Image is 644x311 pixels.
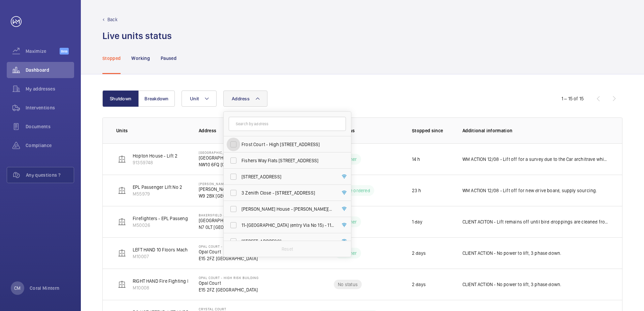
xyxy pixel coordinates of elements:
[199,280,259,286] p: Opal Court
[199,217,261,224] p: [GEOGRAPHIC_DATA]
[102,91,139,107] button: Shutdown
[229,117,346,131] input: Search by address
[241,222,334,229] span: 11-[GEOGRAPHIC_DATA] (entry Via No 15) - 11-[GEOGRAPHIC_DATA] ([STREET_ADDRESS]
[102,55,121,62] p: Stopped
[133,191,182,197] p: M55979
[338,281,358,288] p: No status
[462,281,561,288] p: CLIENT ACTION - No power to lift, 3 phase down.
[199,276,259,280] p: Opal Court - High Risk Building
[118,186,126,195] img: elevator.svg
[412,127,452,134] p: Stopped since
[199,255,259,262] p: E15 2FZ [GEOGRAPHIC_DATA]
[462,156,609,163] p: WM ACTION 12/08 - Lift off for a survey due to the Car architrave which has been damaged by exces...
[118,218,126,226] img: elevator.svg
[26,142,74,149] span: Compliance
[133,152,178,159] p: Hopton House - Lift 2
[199,127,294,134] p: Address
[462,218,609,225] p: CLIENT ACITON - Lift remains off until bird droppings are cleaned from ladder/motor room.
[199,182,258,186] p: [PERSON_NAME] House
[133,184,182,191] p: EPL Passenger Lift No 2
[133,159,178,166] p: 91359748
[133,246,216,253] p: LEFT HAND 10 Floors Machine Roomless
[182,91,217,107] button: Unit
[199,224,261,231] p: N7 0LT [GEOGRAPHIC_DATA]
[131,55,150,62] p: Working
[199,244,259,248] p: Opal Court - High Risk Building
[26,172,74,178] span: Any questions ?
[223,91,267,107] button: Address
[133,253,216,260] p: M10007
[107,16,118,23] p: Back
[133,284,254,291] p: M10008
[118,280,126,288] img: elevator.svg
[412,281,426,288] p: 2 days
[26,85,74,92] span: My addresses
[232,96,250,101] span: Address
[138,91,175,107] button: Breakdown
[14,285,21,291] p: CM
[199,186,258,193] p: [PERSON_NAME] House
[282,246,293,252] p: Reset
[199,213,261,217] p: Bakersfield - High Risk Building
[118,155,126,163] img: elevator.svg
[118,249,126,257] img: elevator.svg
[412,250,426,256] p: 2 days
[241,238,334,245] span: [STREET_ADDRESS]
[199,161,272,168] p: NW10 6FQ [GEOGRAPHIC_DATA]
[26,48,60,55] span: Maximize
[116,127,188,134] p: Units
[199,150,272,154] p: [GEOGRAPHIC_DATA] - High Risk Building
[133,222,210,229] p: M50026
[26,104,74,111] span: Interventions
[199,248,259,255] p: Opal Court
[412,218,422,225] p: 1 day
[133,215,210,222] p: Firefighters - EPL Passenger Lift No 1
[102,30,172,42] h1: Live units status
[26,67,74,73] span: Dashboard
[161,55,176,62] p: Paused
[60,48,69,55] span: Beta
[26,123,74,130] span: Documents
[199,286,259,293] p: E15 2FZ [GEOGRAPHIC_DATA]
[462,187,597,194] p: WM ACTION 12/08 - Lift off for new drive board, supply sourcing.
[462,250,561,256] p: CLIENT ACTION - No power to lift, 3 phase down.
[241,157,334,164] span: Fishers Way Flats [STREET_ADDRESS]
[412,156,420,163] p: 14 h
[241,206,334,212] span: [PERSON_NAME] House - [PERSON_NAME][GEOGRAPHIC_DATA]
[199,154,272,161] p: [GEOGRAPHIC_DATA]
[561,95,584,102] div: 1 – 15 of 15
[462,127,609,134] p: Additional information
[190,96,199,101] span: Unit
[241,189,334,196] span: 3 Zenith Close - [STREET_ADDRESS]
[133,278,254,284] p: RIGHT HAND Fire Fighting Lift 11 Floors Machine Roomless
[30,285,60,291] p: Coral Mintern
[241,141,334,148] span: Frost Court - High [STREET_ADDRESS]
[412,187,421,194] p: 23 h
[199,193,258,199] p: W9 2BX [GEOGRAPHIC_DATA]
[199,307,257,311] p: Crystal Court
[241,173,334,180] span: [STREET_ADDRESS]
